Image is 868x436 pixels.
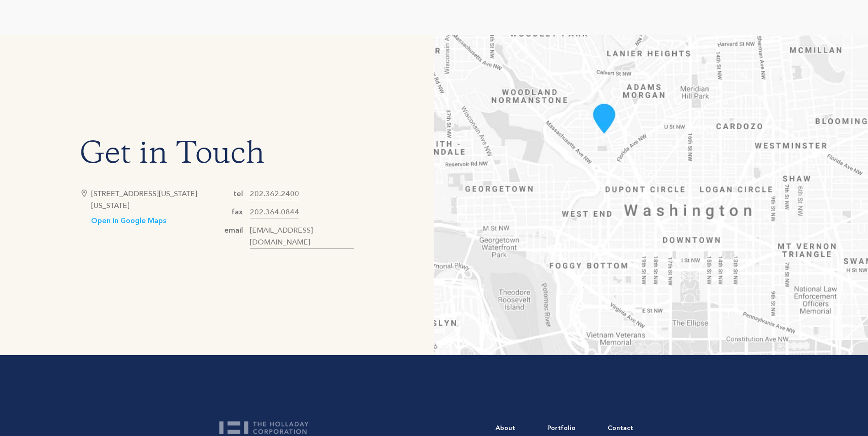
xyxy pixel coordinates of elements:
[250,206,299,218] a: 202.364.0844
[80,142,354,170] h1: Get in Touch
[91,216,166,226] a: Open in Google Maps
[250,224,354,249] a: [EMAIL_ADDRESS][DOMAIN_NAME]
[232,206,243,218] div: fax
[224,224,243,236] div: email
[233,188,243,200] div: tel
[91,188,217,212] div: [STREET_ADDRESS][US_STATE][US_STATE]
[219,415,317,434] a: home
[250,188,299,200] a: 202.362.2400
